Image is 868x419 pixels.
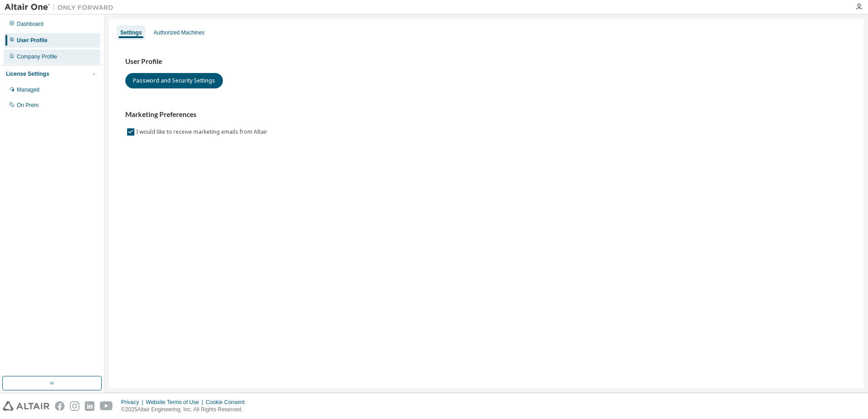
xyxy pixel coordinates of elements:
img: youtube.svg [100,401,113,411]
img: altair_logo.svg [3,401,49,411]
p: © 2025 Altair Engineering, Inc. All Rights Reserved. [121,406,250,414]
div: On Prem [17,102,39,109]
div: Company Profile [17,53,57,60]
div: Privacy [121,399,146,406]
div: User Profile [17,37,47,44]
img: facebook.svg [55,401,64,411]
div: Authorized Machines [153,29,204,36]
div: Cookie Consent [206,399,250,406]
img: linkedin.svg [85,401,94,411]
div: Website Terms of Use [146,399,206,406]
div: Dashboard [17,20,44,28]
h3: Marketing Preferences [125,110,847,119]
h3: User Profile [125,57,847,66]
button: Password and Security Settings [125,73,223,88]
img: Altair One [5,3,118,12]
img: instagram.svg [70,401,79,411]
div: Managed [17,86,39,93]
label: I would like to receive marketing emails from Altair [136,127,269,137]
div: Settings [120,29,142,36]
div: License Settings [6,70,49,78]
